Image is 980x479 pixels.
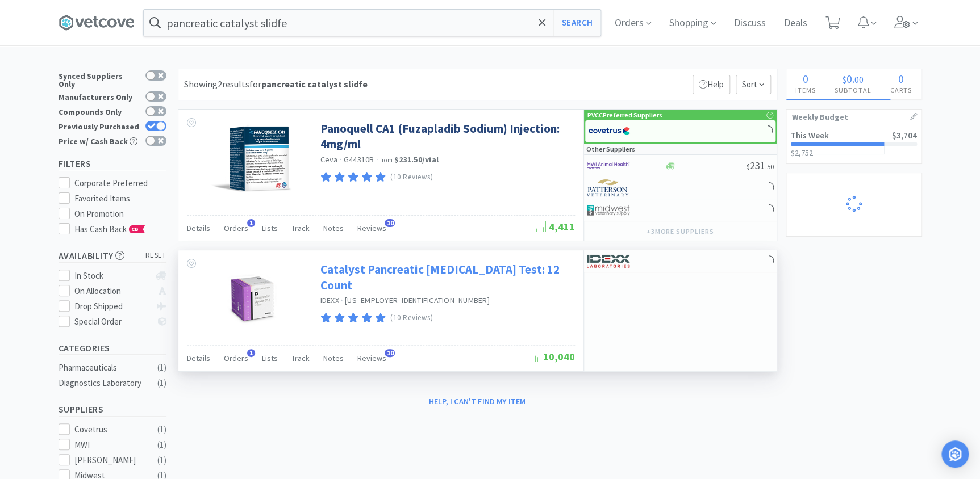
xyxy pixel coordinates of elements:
span: 10,040 [531,350,575,363]
span: [US_EMPLOYER_IDENTIFICATION_NUMBER] [345,295,490,305]
p: (10 Reviews) [390,171,433,183]
img: f6b2451649754179b5b4e0c70c3f7cb0_2.png [587,157,629,174]
span: Track [291,223,310,233]
div: ( 1 ) [157,423,166,436]
span: from [380,156,393,164]
div: . [825,73,881,85]
span: . 50 [765,162,774,171]
span: 00 [854,74,864,85]
div: Synced Suppliers Only [59,70,140,88]
div: In Stock [74,269,150,283]
span: Notes [323,353,344,363]
span: Track [291,353,310,363]
span: 0 [846,72,852,86]
strong: pancreatic catalyst slidfe [261,78,368,90]
div: Compounds Only [59,106,140,116]
div: On Allocation [74,284,150,298]
button: +3more suppliers [640,224,719,239]
a: Discuss [729,18,770,28]
span: 4,411 [536,220,575,233]
span: Orders [224,223,248,233]
span: reset [145,250,166,262]
span: $ [843,74,846,85]
span: 10 [385,219,395,227]
p: PVCC Preferred Suppliers [587,110,662,120]
h4: Items [786,85,825,95]
div: [PERSON_NAME] [74,453,145,467]
span: Reviews [357,353,386,363]
span: 1 [247,219,255,227]
img: f5e969b455434c6296c6d81ef179fa71_3.png [587,179,629,196]
div: Drop Shipped [74,300,150,313]
div: Diagnostics Laboratory [59,376,151,390]
p: (10 Reviews) [390,312,433,324]
span: Notes [323,223,344,233]
div: Favorited Items [74,192,166,205]
h4: Carts [881,85,921,95]
div: ( 1 ) [157,438,166,452]
span: Orders [224,353,248,363]
span: 231 [747,159,774,172]
span: Has Cash Back [74,224,145,234]
div: ( 1 ) [157,376,166,390]
h4: Subtotal [825,85,881,95]
p: Help [693,75,730,94]
strong: $231.50 / vial [394,154,439,165]
span: 0 [898,72,904,86]
input: Search by item, sku, manufacturer, ingredient, size... [144,10,600,36]
div: Previously Purchased [59,121,140,131]
div: MWI [74,438,145,452]
span: $ [747,162,750,171]
h2: This Week [791,131,829,140]
span: Lists [262,353,278,363]
img: 5c02e1f257e6464aaa05ef27495f43c4_383190.png [209,121,295,195]
span: Reviews [357,223,386,233]
h5: Categories [59,342,166,355]
h5: Availability [59,249,166,262]
span: CB [130,226,141,233]
img: 24e49f28b3f44c20a8fc361adae857c6_539132.jpeg [215,262,289,335]
a: Panoquell CA1 (Fuzapladib Sodium) Injection: 4mg/ml [320,121,572,152]
div: Corporate Preferred [74,177,166,190]
a: Catalyst Pancreatic [MEDICAL_DATA] Test: 12 Count [320,262,572,293]
h1: Weekly Budget [792,110,916,124]
span: $3,704 [892,130,917,141]
span: 10 [385,349,395,357]
span: · [340,154,342,165]
span: · [376,154,378,165]
a: IDEXX [320,295,339,305]
div: ( 1 ) [157,453,166,467]
div: Showing 2 results [184,77,368,92]
span: Details [187,353,210,363]
a: Ceva [320,154,338,165]
a: Deals [779,18,812,28]
span: G44310B [344,154,374,165]
h5: Suppliers [59,403,166,416]
span: for [249,78,368,90]
div: On Promotion [74,207,166,221]
img: 77fca1acd8b6420a9015268ca798ef17_1.png [588,123,631,140]
img: 4dd14cff54a648ac9e977f0c5da9bc2e_5.png [587,201,629,219]
div: Open Intercom Messenger [941,440,969,468]
div: ( 1 ) [157,361,166,375]
div: Manufacturers Only [59,91,140,101]
p: Other Suppliers [586,144,635,154]
div: Covetrus [74,423,145,436]
span: Lists [262,223,278,233]
span: 0 [803,72,808,86]
button: Search [553,10,600,36]
div: Special Order [74,315,150,329]
a: This Week$3,704$2,752 [786,124,921,163]
span: Details [187,223,210,233]
span: · [341,295,343,305]
div: Pharmaceuticals [59,361,151,375]
div: Price w/ Cash Back [59,136,140,145]
img: 13250b0087d44d67bb1668360c5632f9_13.png [587,253,629,270]
h5: Filters [59,157,166,170]
button: Help, I can't find my item [422,392,533,411]
span: $2,752 [791,148,813,158]
span: Sort [736,75,771,94]
span: 1 [247,349,255,357]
